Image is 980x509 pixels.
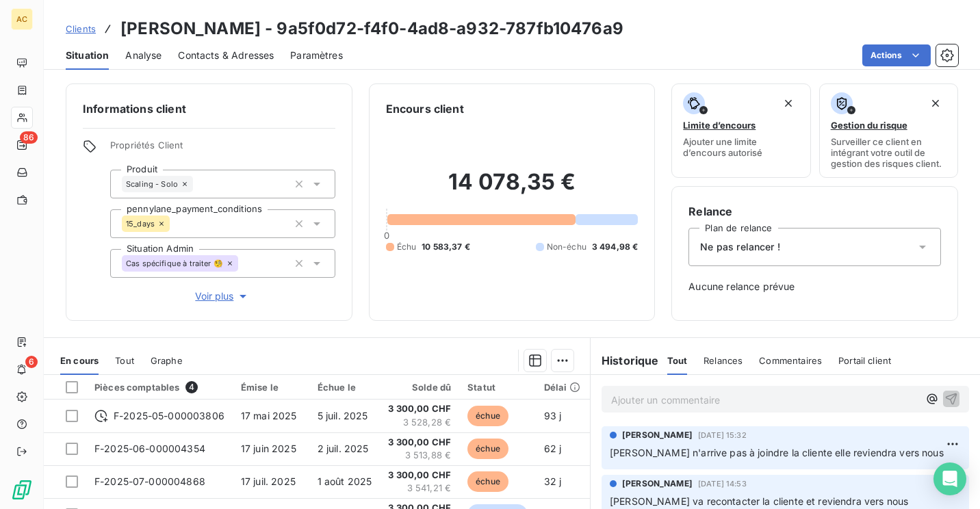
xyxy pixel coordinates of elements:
[688,280,941,293] span: Aucune relance prévue
[862,44,931,66] button: Actions
[386,168,639,209] h2: 14 078,35 €
[698,480,747,488] span: [DATE] 14:53
[838,355,891,366] span: Portail client
[66,22,96,36] a: Clients
[467,382,527,393] div: Statut
[94,381,224,393] div: Pièces comptables
[110,289,335,304] button: Voir plus
[622,429,693,441] span: [PERSON_NAME]
[467,471,508,492] span: échue
[388,402,451,416] span: 3 300,00 CHF
[151,355,183,366] span: Graphe
[185,381,198,393] span: 4
[610,495,908,507] span: [PERSON_NAME] va recontacter la cliente et reviendra vers nous
[667,355,688,366] span: Tout
[238,257,249,270] input: Ajouter une valeur
[591,352,659,369] h6: Historique
[388,469,451,482] span: 3 300,00 CHF
[422,241,470,253] span: 10 583,37 €
[120,16,623,41] h3: [PERSON_NAME] - 9a5f0d72-f4f0-4ad8-a932-787fb10476a9
[290,49,343,62] span: Paramètres
[388,416,451,430] span: 3 528,28 €
[170,218,181,230] input: Ajouter une valeur
[195,289,250,303] span: Voir plus
[467,406,508,426] span: échue
[126,259,223,267] span: Cas spécifique à traiter 🧐
[11,134,32,156] a: 86
[114,409,224,423] span: F-2025-05-000003806
[126,180,178,188] span: Scaling - Solo
[819,83,958,178] button: Gestion du risqueSurveiller ce client en intégrant votre outil de gestion des risques client.
[683,136,799,158] span: Ajouter une limite d’encours autorisé
[125,49,162,62] span: Analyse
[83,101,335,117] h6: Informations client
[388,449,451,462] span: 3 513,88 €
[110,140,335,159] span: Propriétés Client
[11,8,33,30] div: AC
[178,49,274,62] span: Contacts & Adresses
[94,443,205,454] span: F-2025-06-000004354
[318,443,369,454] span: 2 juil. 2025
[831,120,907,131] span: Gestion du risque
[700,240,780,254] span: Ne pas relancer !
[241,410,297,421] span: 17 mai 2025
[318,475,372,487] span: 1 août 2025
[610,447,944,458] span: [PERSON_NAME] n'arrive pas à joindre la cliente elle reviendra vers nous
[397,241,417,253] span: Échu
[544,382,581,393] div: Délai
[66,23,96,34] span: Clients
[547,241,586,253] span: Non-échu
[66,49,109,62] span: Situation
[94,475,205,487] span: F-2025-07-000004868
[467,439,508,459] span: échue
[386,101,464,117] h6: Encours client
[241,475,296,487] span: 17 juil. 2025
[318,410,368,421] span: 5 juil. 2025
[384,230,389,241] span: 0
[11,479,33,501] img: Logo LeanPay
[241,443,296,454] span: 17 juin 2025
[688,203,941,220] h6: Relance
[698,431,747,439] span: [DATE] 15:32
[388,382,451,393] div: Solde dû
[388,482,451,495] span: 3 541,21 €
[544,475,562,487] span: 32 j
[704,355,743,366] span: Relances
[115,355,134,366] span: Tout
[592,241,639,253] span: 3 494,98 €
[241,382,301,393] div: Émise le
[318,382,372,393] div: Échue le
[671,83,810,178] button: Limite d’encoursAjouter une limite d’encours autorisé
[544,410,562,421] span: 93 j
[933,462,966,495] div: Open Intercom Messenger
[25,356,38,368] span: 6
[683,120,756,131] span: Limite d’encours
[831,136,946,169] span: Surveiller ce client en intégrant votre outil de gestion des risques client.
[544,443,562,454] span: 62 j
[60,355,99,366] span: En cours
[759,355,822,366] span: Commentaires
[20,131,38,144] span: 86
[622,478,693,490] span: [PERSON_NAME]
[126,220,155,228] span: 15_days
[193,178,204,190] input: Ajouter une valeur
[388,436,451,449] span: 3 300,00 CHF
